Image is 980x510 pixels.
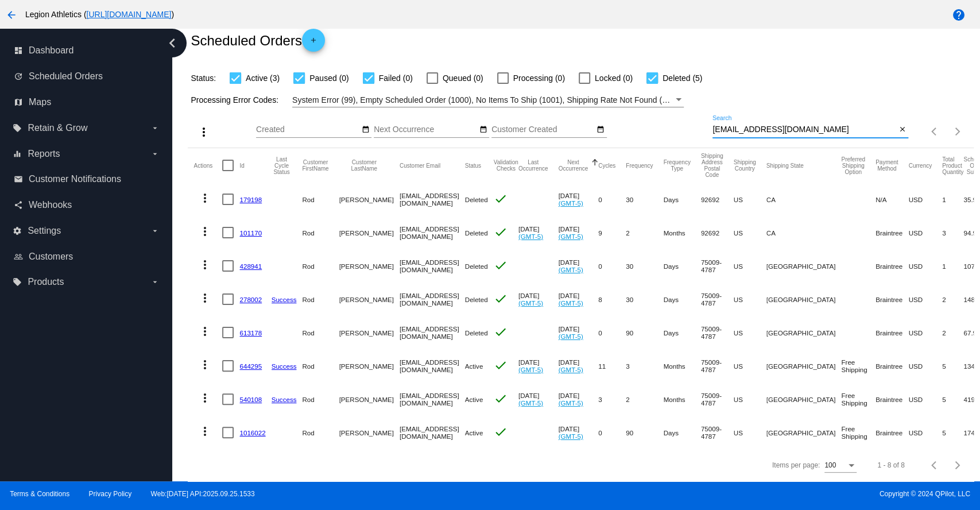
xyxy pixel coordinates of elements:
[14,93,160,111] a: map Maps
[598,216,626,249] mat-cell: 9
[841,156,865,175] button: Change sorting for PreferredShippingOption
[663,349,700,382] mat-cell: Months
[400,249,465,283] mat-cell: [EMAIL_ADDRESS][DOMAIN_NAME]
[766,216,842,249] mat-cell: CA
[339,283,400,316] mat-cell: [PERSON_NAME]
[14,200,23,210] i: share
[239,362,262,370] a: 644295
[908,162,932,169] button: Change sorting for CurrencyIso
[13,277,22,287] i: local_offer
[626,249,663,283] mat-cell: 30
[513,71,565,85] span: Processing (0)
[946,120,969,143] button: Next page
[558,216,598,249] mat-cell: [DATE]
[876,316,908,349] mat-cell: Braintree
[558,299,583,307] a: (GMT-5)
[29,200,72,210] span: Webhooks
[339,159,389,172] button: Change sorting for CustomerLastName
[558,366,583,373] a: (GMT-5)
[734,349,766,382] mat-cell: US
[518,159,548,172] button: Change sorting for LastOccurrenceUtc
[877,461,904,469] div: 1 - 8 of 8
[14,252,23,261] i: people_outline
[598,382,626,416] mat-cell: 3
[379,71,413,85] span: Failed (0)
[663,283,700,316] mat-cell: Days
[400,283,465,316] mat-cell: [EMAIL_ADDRESS][DOMAIN_NAME]
[374,125,477,134] input: Next Occurrence
[28,226,61,236] span: Settings
[191,95,278,105] span: Processing Error Codes:
[908,382,942,416] mat-cell: USD
[400,382,465,416] mat-cell: [EMAIL_ADDRESS][DOMAIN_NAME]
[479,125,487,134] mat-icon: date_range
[302,159,328,172] button: Change sorting for CustomerFirstName
[598,416,626,449] mat-cell: 0
[734,382,766,416] mat-cell: US
[14,41,160,60] a: dashboard Dashboard
[701,153,723,178] button: Change sorting for ShippingPostcode
[13,123,22,133] i: local_offer
[494,425,508,439] mat-icon: check
[558,159,588,172] button: Change sorting for NextOccurrenceUtc
[558,399,583,407] a: (GMT-5)
[734,183,766,216] mat-cell: US
[942,216,963,249] mat-cell: 3
[89,490,132,498] a: Privacy Policy
[701,183,734,216] mat-cell: 92692
[518,366,543,373] a: (GMT-5)
[362,125,370,134] mat-icon: date_range
[663,71,702,85] span: Deleted (5)
[701,249,734,283] mat-cell: 75009-4787
[198,225,212,238] mat-icon: more_vert
[150,123,160,133] i: arrow_drop_down
[292,93,684,107] mat-select: Filter by Processing Error Codes
[87,10,172,19] a: [URL][DOMAIN_NAME]
[876,216,908,249] mat-cell: Braintree
[712,125,896,134] input: Search
[494,292,508,306] mat-icon: check
[494,148,518,183] mat-header-cell: Validation Checks
[518,382,559,416] mat-cell: [DATE]
[734,216,766,249] mat-cell: US
[302,249,339,283] mat-cell: Rod
[598,249,626,283] mat-cell: 0
[766,382,842,416] mat-cell: [GEOGRAPHIC_DATA]
[766,349,842,382] mat-cell: [GEOGRAPHIC_DATA]
[598,283,626,316] mat-cell: 8
[558,249,598,283] mat-cell: [DATE]
[558,333,583,340] a: (GMT-5)
[663,183,700,216] mat-cell: Days
[163,34,181,52] i: chevron_left
[494,225,508,239] mat-icon: check
[494,325,508,339] mat-icon: check
[14,72,23,81] i: update
[766,283,842,316] mat-cell: [GEOGRAPHIC_DATA]
[14,67,160,86] a: update Scheduled Orders
[339,183,400,216] mat-cell: [PERSON_NAME]
[400,316,465,349] mat-cell: [EMAIL_ADDRESS][DOMAIN_NAME]
[908,349,942,382] mat-cell: USD
[13,149,22,159] i: equalizer
[766,316,842,349] mat-cell: [GEOGRAPHIC_DATA]
[876,349,908,382] mat-cell: Braintree
[272,156,292,175] button: Change sorting for LastProcessingCycleId
[239,162,244,169] button: Change sorting for Id
[734,416,766,449] mat-cell: US
[272,362,297,370] a: Success
[824,462,857,470] mat-select: Items per page:
[942,316,963,349] mat-cell: 2
[595,71,633,85] span: Locked (0)
[400,162,440,169] button: Change sorting for CustomerEmail
[198,258,212,272] mat-icon: more_vert
[272,396,297,403] a: Success
[876,283,908,316] mat-cell: Braintree
[876,183,908,216] mat-cell: N/A
[302,382,339,416] mat-cell: Rod
[558,432,583,440] a: (GMT-5)
[191,29,324,52] h2: Scheduled Orders
[952,8,966,22] mat-icon: help
[339,216,400,249] mat-cell: [PERSON_NAME]
[663,216,700,249] mat-cell: Months
[558,283,598,316] mat-cell: [DATE]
